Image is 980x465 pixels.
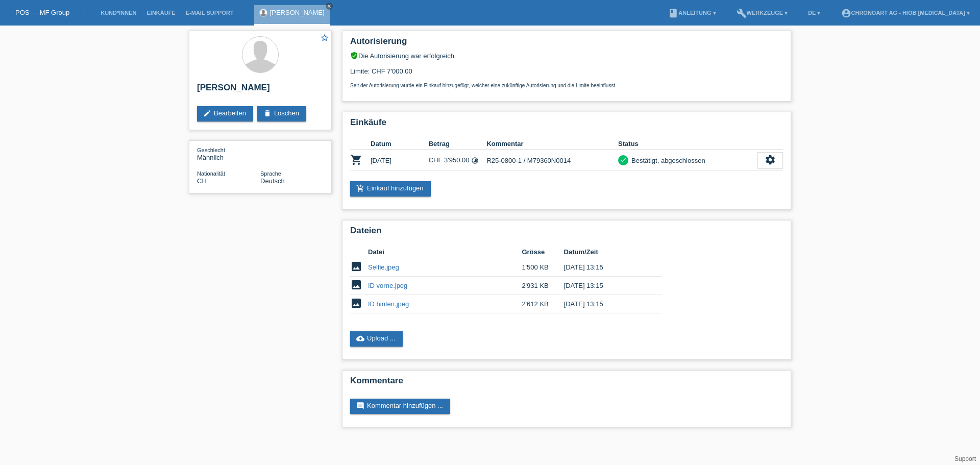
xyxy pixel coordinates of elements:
[320,33,329,44] a: star_border
[350,297,362,309] i: image
[368,282,407,289] a: ID vorne.jpeg
[350,83,783,88] p: Seit der Autorisierung wurde ein Einkauf hinzugefügt, welcher eine zukünftige Autorisierung und d...
[522,258,563,277] td: 1'500 KB
[356,402,364,410] i: comment
[737,8,747,18] i: build
[350,36,783,52] h2: Autorisierung
[765,154,776,165] i: settings
[350,331,403,347] a: cloud_uploadUpload ...
[197,83,324,98] h2: [PERSON_NAME]
[564,295,648,313] td: [DATE] 13:15
[350,52,358,60] i: verified_user
[350,279,362,291] i: image
[327,4,332,9] i: close
[841,8,851,18] i: account_circle
[270,9,325,16] a: [PERSON_NAME]
[618,138,757,150] th: Status
[620,156,627,163] i: check
[350,117,783,133] h2: Einkäufe
[522,295,563,313] td: 2'612 KB
[371,150,429,171] td: [DATE]
[15,9,69,16] a: POS — MF Group
[486,150,618,171] td: R25-0800-1 / M79360N0014
[197,147,225,153] span: Geschlecht
[350,154,362,166] i: POSP00025936
[564,277,648,295] td: [DATE] 13:15
[260,177,285,185] span: Deutsch
[203,109,211,117] i: edit
[320,33,329,42] i: star_border
[564,246,648,258] th: Datum/Zeit
[197,177,207,185] span: Schweiz
[522,277,563,295] td: 2'931 KB
[368,246,522,258] th: Datei
[731,10,793,16] a: buildWerkzeuge ▾
[326,3,333,10] a: close
[368,300,409,308] a: ID hinten.jpeg
[181,10,239,16] a: E-Mail Support
[197,146,260,161] div: Männlich
[356,334,364,342] i: cloud_upload
[429,138,487,150] th: Betrag
[356,184,364,192] i: add_shopping_cart
[368,263,399,271] a: Selfie.jpeg
[668,8,678,18] i: book
[260,170,281,177] span: Sprache
[628,155,705,166] div: Bestätigt, abgeschlossen
[564,258,648,277] td: [DATE] 13:15
[954,455,976,462] a: Support
[471,157,479,164] i: 24 Raten
[350,226,783,241] h2: Dateien
[803,10,825,16] a: DE ▾
[350,52,783,60] div: Die Autorisierung war erfolgreich.
[95,10,141,16] a: Kund*innen
[371,138,429,150] th: Datum
[836,10,975,16] a: account_circleChronoart AG - Hiob [MEDICAL_DATA] ▾
[350,181,431,197] a: add_shopping_cartEinkauf hinzufügen
[197,106,253,121] a: editBearbeiten
[486,138,618,150] th: Kommentar
[141,10,180,16] a: Einkäufe
[263,109,272,117] i: delete
[350,60,783,88] div: Limite: CHF 7'000.00
[522,246,563,258] th: Grösse
[257,106,306,121] a: deleteLöschen
[429,150,487,171] td: CHF 3'950.00
[350,260,362,273] i: image
[350,399,450,414] a: commentKommentar hinzufügen ...
[350,376,783,391] h2: Kommentare
[197,170,225,177] span: Nationalität
[663,10,721,16] a: bookAnleitung ▾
